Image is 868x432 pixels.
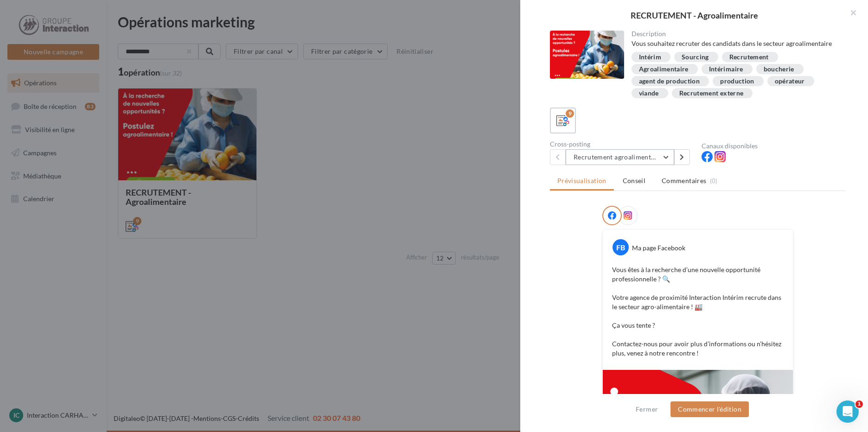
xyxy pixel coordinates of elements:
[639,78,700,85] div: agent de production
[566,109,574,118] div: 9
[682,54,709,61] div: Sourcing
[550,141,694,147] div: Cross-posting
[639,66,689,73] div: Agroalimentaire
[775,78,805,85] div: opérateur
[632,404,662,415] button: Fermer
[612,265,784,358] p: Vous êtes à la recherche d’une nouvelle opportunité professionnelle ? 🔍 Votre agence de proximité...
[670,401,749,417] button: Commencer l'édition
[709,66,743,73] div: Intérimaire
[662,176,706,185] span: Commentaires
[855,400,863,408] span: 1
[764,66,794,73] div: boucherie
[632,39,839,48] div: Vous souhaitez recruter des candidats dans le secteur agroalimentaire
[632,243,685,253] div: Ma page Facebook
[566,149,674,165] button: Recrutement agroalimentaire 1
[639,90,659,97] div: viande
[639,54,661,61] div: Intérim
[535,11,853,19] div: RECRUTEMENT - Agroalimentaire
[702,143,846,149] div: Canaux disponibles
[623,177,645,184] span: Conseil
[720,78,754,85] div: production
[836,400,859,423] iframe: Intercom live chat
[613,239,629,255] div: FB
[729,54,769,61] div: Recrutement
[679,90,744,97] div: Recrutement externe
[632,31,839,37] div: Description
[710,177,718,184] span: (0)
